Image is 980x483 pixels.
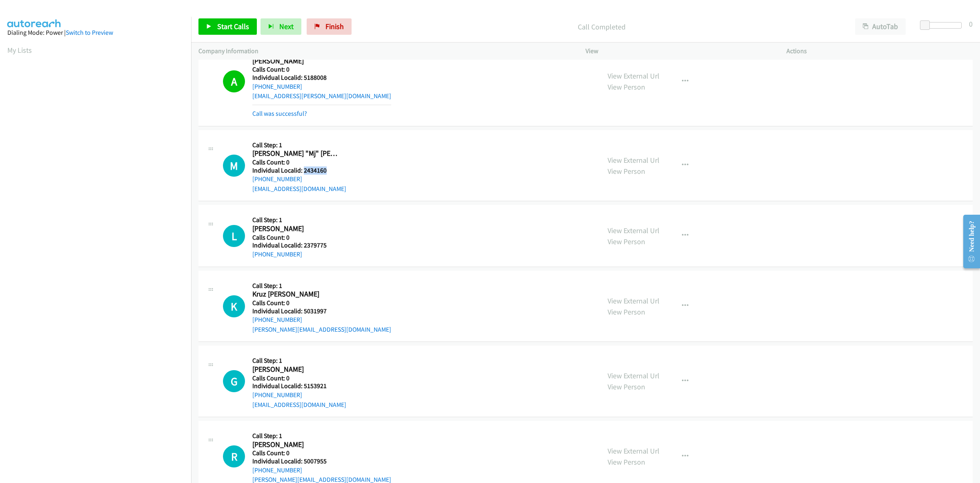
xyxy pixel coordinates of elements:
[252,74,391,82] h5: Individual Localid: 5188008
[252,83,302,90] a: [PHONE_NUMBER]
[7,45,32,55] a: My Lists
[786,46,973,56] p: Actions
[252,110,307,117] a: Call was successful?
[855,18,906,35] button: AutoTab
[608,296,659,306] a: View External Url
[217,22,249,31] span: Start Calls
[252,382,346,390] h5: Individual Localid: 5153921
[363,21,840,32] p: Call Completed
[7,28,184,38] div: Dialing Mode: Power |
[261,18,301,35] button: Next
[223,370,245,392] h1: G
[608,457,645,467] a: View Person
[252,250,302,258] a: [PHONE_NUMBER]
[252,401,346,409] a: [EMAIL_ADDRESS][DOMAIN_NAME]
[252,432,391,440] h5: Call Step: 1
[252,92,391,100] a: [EMAIL_ADDRESS][PERSON_NAME][DOMAIN_NAME]
[223,295,245,317] h1: K
[252,158,346,166] h5: Calls Count: 0
[252,440,339,449] h2: [PERSON_NAME]
[608,237,645,246] a: View Person
[223,370,245,392] div: The call is yet to be attempted
[252,216,339,224] h5: Call Step: 1
[252,391,302,399] a: [PHONE_NUMBER]
[608,71,659,81] a: View External Url
[252,357,346,365] h5: Call Step: 1
[252,466,302,474] a: [PHONE_NUMBER]
[608,382,645,391] a: View Person
[252,449,391,457] h5: Calls Count: 0
[198,46,571,56] p: Company Information
[969,18,973,29] div: 0
[252,166,346,175] h5: Individual Localid: 2434160
[223,70,245,92] h1: A
[252,282,391,290] h5: Call Step: 1
[223,225,245,247] h1: L
[608,226,659,235] a: View External Url
[586,46,772,56] p: View
[608,166,645,176] a: View Person
[608,155,659,165] a: View External Url
[252,234,339,242] h5: Calls Count: 0
[956,209,980,274] iframe: Resource Center
[252,56,339,66] h2: [PERSON_NAME]
[252,307,391,315] h5: Individual Localid: 5031997
[307,18,352,35] a: Finish
[608,307,645,317] a: View Person
[608,371,659,380] a: View External Url
[223,445,245,467] div: The call is yet to be attempted
[252,185,346,193] a: [EMAIL_ADDRESS][DOMAIN_NAME]
[252,374,346,382] h5: Calls Count: 0
[252,326,391,333] a: [PERSON_NAME][EMAIL_ADDRESS][DOMAIN_NAME]
[279,22,294,31] span: Next
[252,65,391,74] h5: Calls Count: 0
[252,149,339,158] h2: [PERSON_NAME] "Mj" [PERSON_NAME]
[252,224,339,234] h2: [PERSON_NAME]
[198,18,257,35] a: Start Calls
[66,29,113,36] a: Switch to Preview
[223,445,245,467] h1: R
[252,365,339,374] h2: [PERSON_NAME]
[223,155,245,177] h1: M
[252,316,302,323] a: [PHONE_NUMBER]
[608,82,645,92] a: View Person
[7,63,191,452] iframe: Dialpad
[252,299,391,307] h5: Calls Count: 0
[608,446,659,456] a: View External Url
[252,241,339,249] h5: Individual Localid: 2379775
[252,175,302,183] a: [PHONE_NUMBER]
[252,141,346,149] h5: Call Step: 1
[252,457,391,465] h5: Individual Localid: 5007955
[325,22,344,31] span: Finish
[252,290,339,299] h2: Kruz [PERSON_NAME]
